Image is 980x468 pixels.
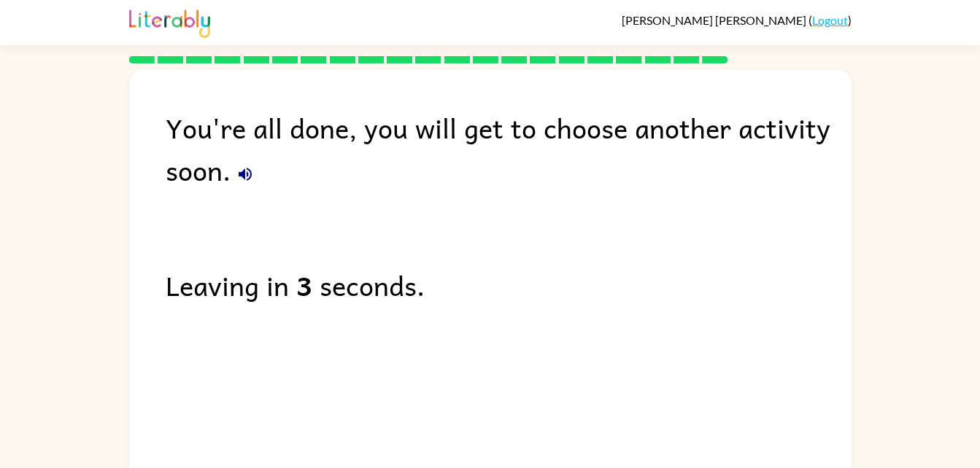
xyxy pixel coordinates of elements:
[622,13,809,27] span: [PERSON_NAME] [PERSON_NAME]
[296,264,312,306] b: 3
[129,6,210,38] img: Literably
[812,13,848,27] a: Logout
[166,264,852,306] div: Leaving in seconds.
[622,13,852,27] div: ( )
[166,106,852,191] div: You're all done, you will get to choose another activity soon.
